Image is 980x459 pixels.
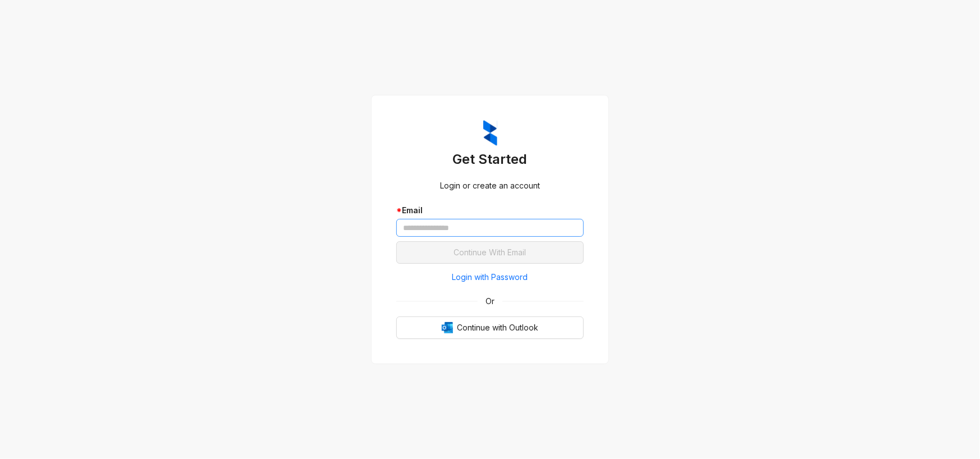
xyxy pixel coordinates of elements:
[452,271,528,283] span: Login with Password
[396,268,584,286] button: Login with Password
[442,322,453,333] img: Outlook
[483,120,497,146] img: ZumaIcon
[396,241,584,264] button: Continue With Email
[478,295,502,307] span: Or
[396,180,584,192] div: Login or create an account
[396,204,584,217] div: Email
[396,316,584,339] button: OutlookContinue with Outlook
[396,150,584,168] h3: Get Started
[457,322,539,334] span: Continue with Outlook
